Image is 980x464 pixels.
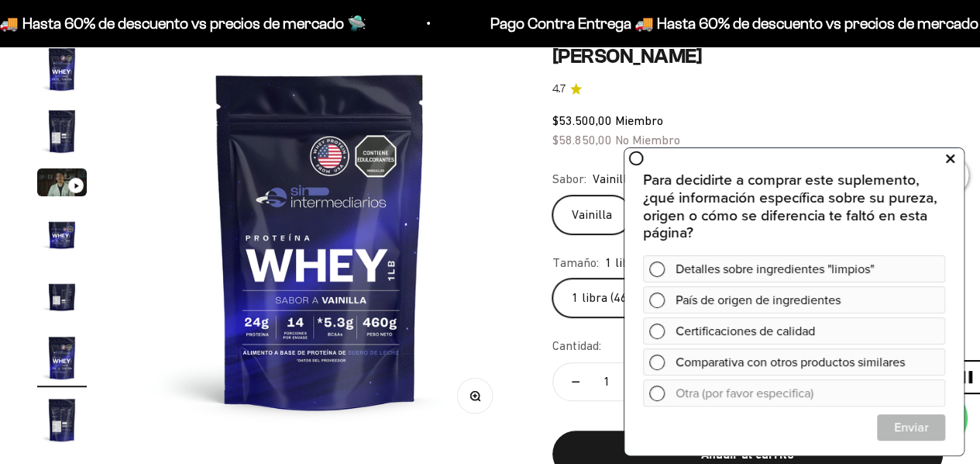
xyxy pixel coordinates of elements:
[37,395,87,445] img: Proteína Whey - Vainilla
[615,113,663,127] span: Miembro
[37,395,87,449] button: Ir al artículo 7
[37,168,87,201] button: Ir al artículo 3
[37,271,87,320] img: Proteína Whey - Vainilla
[617,363,662,400] button: Aumentar cantidad
[552,169,586,189] legend: Sabor:
[552,133,612,147] span: $58.850,00
[605,253,678,273] span: 1 libra (460g)
[37,44,87,99] button: Ir al artículo 1
[593,169,633,189] span: Vainilla
[552,81,566,98] span: 4.7
[37,209,87,258] img: Proteína Whey - Vainilla
[37,106,87,156] img: Proteína Whey - Vainilla
[552,113,612,127] span: $53.500,00
[552,81,943,98] a: 4.74.7 de 5.0 estrellas
[37,44,87,94] img: Proteína Whey - Vainilla
[37,333,87,383] img: Proteína Whey - Vainilla
[552,336,601,356] label: Cantidad:
[37,333,87,387] button: Ir al artículo 6
[552,253,599,273] legend: Tamaño:
[125,44,516,436] img: Proteína Whey - Vainilla
[37,106,87,161] button: Ir al artículo 2
[37,271,87,325] button: Ir al artículo 5
[37,209,87,263] button: Ir al artículo 4
[615,133,680,147] span: No Miembro
[553,363,598,400] button: Reducir cantidad
[624,147,964,455] iframe: zigpoll-iframe
[552,44,943,68] h1: [PERSON_NAME]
